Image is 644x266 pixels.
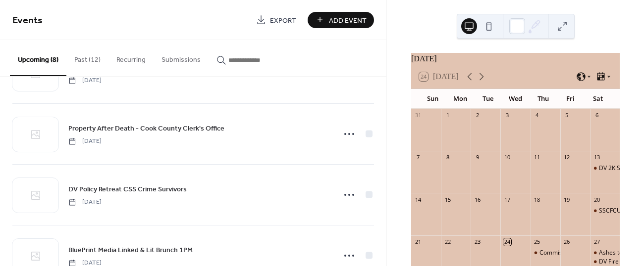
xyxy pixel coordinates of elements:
div: Tue [474,89,502,109]
div: 20 [593,196,600,203]
div: 17 [503,196,511,203]
div: 26 [563,238,571,246]
div: Ashes to Beauty 6PM [590,249,620,257]
div: 25 [534,238,541,246]
div: 16 [474,196,481,203]
div: Fri [557,89,585,109]
div: 24 [503,238,511,246]
button: Past (12) [66,40,108,75]
div: 6 [593,112,600,119]
div: 22 [444,238,451,246]
span: DV Policy Retreat CSS Crime Survivors [68,184,187,195]
button: Submissions [154,40,209,75]
div: 31 [414,112,422,119]
button: Add Event [308,12,374,28]
span: Property After Death - Cook County Clerk's Office [68,124,224,134]
div: 4 [534,112,541,119]
span: Export [270,15,296,26]
div: 27 [593,238,600,246]
div: DV 2K Survivors Walk - Garfield Park Gold Dome Fieldhouse 9AM [590,164,620,173]
div: 12 [563,154,571,161]
a: Property After Death - Cook County Clerk's Office [68,123,224,134]
span: Events [12,11,43,30]
div: 14 [414,196,422,203]
div: Wed [502,89,530,109]
div: [DATE] [411,53,620,65]
div: Commissioner Bill Lowry 5th Annual Men's & Families Health Fair @4pm [531,249,560,257]
span: [DATE] [68,137,102,146]
div: 21 [414,238,422,246]
span: [DATE] [68,76,102,85]
a: DV Policy Retreat CSS Crime Survivors [68,183,187,195]
button: Upcoming (8) [10,40,66,76]
div: SSCFCU Housing & Finance Expo 10AM [590,207,620,215]
span: [DATE] [68,198,102,207]
div: DV Fire Girl Brunch 10AM [590,258,620,266]
div: 3 [503,112,511,119]
a: BluePrint Media Linked & Lit Brunch 1PM [68,244,193,256]
div: 13 [593,154,600,161]
div: Sat [584,89,612,109]
div: 9 [474,154,481,161]
span: Add Event [329,15,367,26]
div: 18 [534,196,541,203]
a: Export [249,12,304,28]
div: 23 [474,238,481,246]
div: 8 [444,154,451,161]
div: 7 [414,154,422,161]
button: Recurring [108,40,154,75]
div: Sun [419,89,447,109]
div: 5 [563,112,571,119]
div: 10 [503,154,511,161]
div: 15 [444,196,451,203]
div: Thu [529,89,557,109]
div: 19 [563,196,571,203]
div: Mon [447,89,475,109]
div: 2 [474,112,481,119]
div: 11 [534,154,541,161]
div: 1 [444,112,451,119]
span: BluePrint Media Linked & Lit Brunch 1PM [68,245,193,256]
